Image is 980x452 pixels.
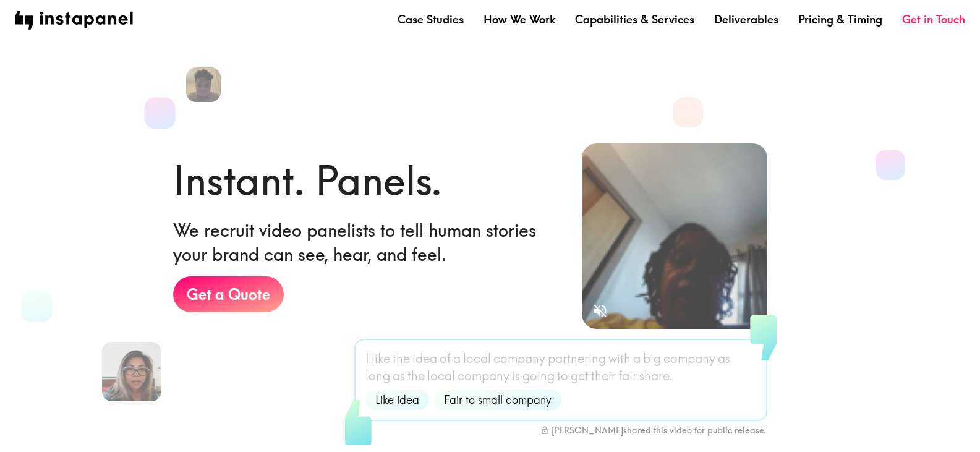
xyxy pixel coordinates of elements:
[437,392,559,407] span: Fair to small company
[902,12,965,27] a: Get in Touch
[186,67,221,102] img: Liam
[365,350,369,367] span: I
[398,12,464,27] a: Case Studies
[718,350,730,367] span: as
[372,350,390,367] span: like
[639,367,673,385] span: share.
[365,367,390,385] span: long
[643,350,661,367] span: big
[173,218,561,267] h6: We recruit video panelists to tell human stories your brand can see, hear, and feel.
[427,367,455,385] span: local
[591,367,616,385] span: their
[557,367,568,385] span: to
[407,367,425,385] span: the
[440,350,451,367] span: of
[587,297,613,324] button: Sound is off
[102,342,161,401] img: Aileen
[548,350,606,367] span: partnering
[633,350,641,367] span: a
[458,367,509,385] span: company
[393,367,405,385] span: as
[798,12,882,27] a: Pricing & Timing
[173,276,284,312] a: Get a Quote
[714,12,778,27] a: Deliverables
[575,12,694,27] a: Capabilities & Services
[463,350,491,367] span: local
[540,425,766,436] div: [PERSON_NAME] shared this video for public release.
[484,12,555,27] a: How We Work
[618,367,637,385] span: fair
[512,367,520,385] span: is
[493,350,545,367] span: company
[453,350,461,367] span: a
[608,350,631,367] span: with
[412,350,437,367] span: idea
[571,367,589,385] span: get
[393,350,410,367] span: the
[15,11,133,30] img: instapanel
[663,350,715,367] span: company
[368,392,427,407] span: Like idea
[522,367,555,385] span: going
[173,153,442,208] h1: Instant. Panels.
